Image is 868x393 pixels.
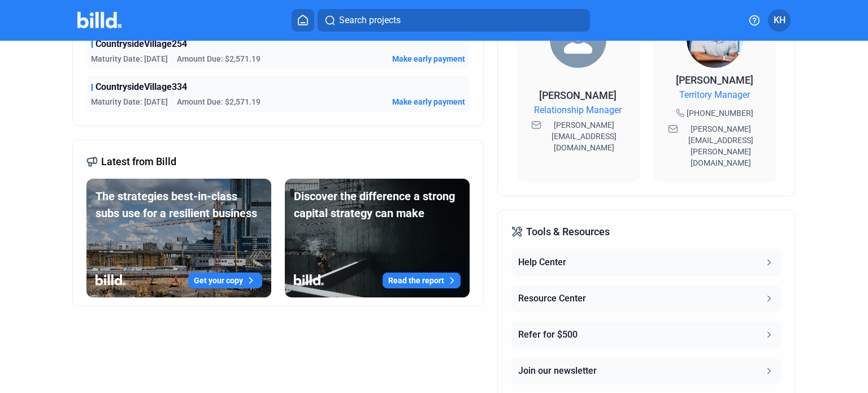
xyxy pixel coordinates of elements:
[96,80,187,94] span: CountrysideVillage334
[294,188,461,222] div: Discover the difference a strong capital strategy can make
[318,9,590,32] button: Search projects
[518,328,578,342] div: Refer for $500
[392,53,465,64] button: Make early payment
[511,249,780,276] button: Help Center
[679,88,750,102] span: Territory Manager
[91,53,168,64] span: Maturity Date: [DATE]
[101,154,176,170] span: Latest from Billd
[96,37,187,51] span: CountrysideVillage254
[518,256,566,269] div: Help Center
[518,364,597,378] div: Join our newsletter
[511,321,780,348] button: Refer for $500
[339,14,401,27] span: Search projects
[676,74,753,86] span: [PERSON_NAME]
[511,357,780,385] button: Join our newsletter
[526,224,610,240] span: Tools & Resources
[392,96,465,107] button: Make early payment
[77,12,122,28] img: Billd Company Logo
[768,9,791,32] button: KH
[680,123,762,169] span: [PERSON_NAME][EMAIL_ADDRESS][PERSON_NAME][DOMAIN_NAME]
[687,107,753,119] span: [PHONE_NUMBER]
[177,96,261,107] span: Amount Due: $2,571.19
[188,273,262,288] button: Get your copy
[511,285,780,312] button: Resource Center
[544,119,625,153] span: [PERSON_NAME][EMAIL_ADDRESS][DOMAIN_NAME]
[518,292,586,305] div: Resource Center
[177,53,261,64] span: Amount Due: $2,571.19
[96,188,262,222] div: The strategies best-in-class subs use for a resilient business
[91,96,168,107] span: Maturity Date: [DATE]
[383,273,461,288] button: Read the report
[539,89,617,101] span: [PERSON_NAME]
[774,14,785,27] span: KH
[534,103,622,117] span: Relationship Manager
